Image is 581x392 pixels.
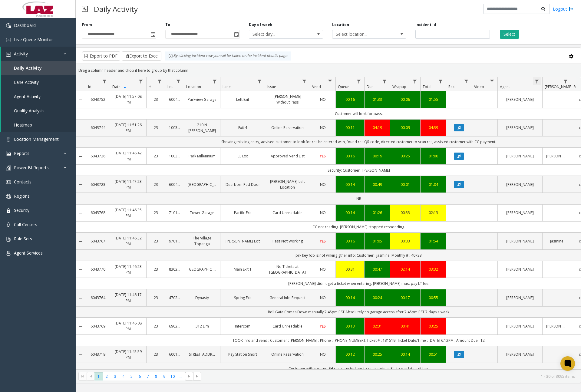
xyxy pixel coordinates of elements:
span: Total [423,84,431,89]
span: Agent Activity [14,94,41,99]
span: Issue [267,84,276,89]
a: [DATE] 11:57:08 PM [114,94,143,105]
span: Dur [367,84,373,89]
div: 00:33 [394,238,417,244]
a: Id Filter Menu [101,77,109,85]
a: Logout [553,6,573,12]
a: 6043767 [89,238,106,244]
a: 01:04 [424,182,442,187]
a: Activity [1,47,76,61]
span: Date [112,84,120,89]
a: [PERSON_NAME] Exit [224,238,261,244]
div: 00:06 [394,97,417,102]
a: NO [314,351,332,357]
a: 01:00 [424,153,442,159]
a: [DATE] 11:46:08 PM [114,320,143,332]
a: Online Reservation [269,351,306,357]
a: Heatmap [1,118,76,132]
a: Online Reservation [269,125,306,130]
span: NO [320,267,326,272]
span: Id [88,84,91,89]
div: 00:16 [339,97,361,102]
button: Export to PDF [82,51,120,61]
a: 210 N [PERSON_NAME] [188,122,216,133]
label: Location [332,22,349,28]
a: [PERSON_NAME] [501,125,539,130]
a: Exit 4 [224,125,261,130]
a: [PERSON_NAME] [501,210,539,216]
span: Lane [223,84,231,89]
img: 'icon' [6,38,11,42]
a: General Info Request [269,295,306,301]
div: 00:24 [368,295,386,301]
span: Page 4 [119,372,127,380]
img: 'icon' [6,222,11,227]
a: [GEOGRAPHIC_DATA] [188,182,216,187]
a: Wrapup Filter Menu [411,77,419,85]
div: 00:55 [424,295,442,301]
a: 600125 [169,351,180,357]
div: 00:41 [394,323,417,329]
a: Lane Filter Menu [256,77,264,85]
a: 470231 [169,295,180,301]
span: Regions [14,193,30,199]
a: 03:32 [424,266,442,272]
a: Pacific Exit [224,210,261,216]
a: 6043723 [89,182,106,187]
a: 02:13 [424,210,442,216]
a: 00:17 [394,295,417,301]
a: 00:16 [339,238,361,244]
div: Drag a column header and drop it here to group by that column [76,65,581,76]
a: Dur Filter Menu [381,77,389,85]
a: 6043770 [89,266,106,272]
span: H [149,84,151,89]
a: 01:33 [368,97,386,102]
img: 'icon' [6,237,11,242]
div: 01:55 [424,97,442,102]
a: Collapse Details [76,352,86,357]
span: Page 7 [144,372,152,380]
span: Security [14,207,29,213]
div: 00:14 [339,182,361,187]
a: Tower Garage [188,210,216,216]
a: [DATE] 11:45:59 PM [114,349,143,360]
a: [PERSON_NAME] [501,97,539,102]
a: Approved Vend List [269,153,306,159]
span: Agent Services [14,250,43,256]
a: 01:26 [368,210,386,216]
span: Page 10 [169,372,177,380]
a: 00:13 [339,323,361,329]
a: NO [314,266,332,272]
a: [PERSON_NAME] [501,153,539,159]
a: Dynasty [188,295,216,301]
a: YES [314,323,332,329]
a: [PERSON_NAME] [501,266,539,272]
a: [DATE] 11:51:26 PM [114,122,143,133]
img: 'icon' [6,52,11,57]
span: Wrapup [392,84,406,89]
a: 23 [150,266,161,272]
div: 04:39 [424,125,442,130]
span: YES [320,153,326,159]
span: Page 9 [160,372,168,380]
a: Collapse Details [76,324,86,329]
a: 00:14 [339,295,361,301]
a: Collapse Details [76,126,86,130]
span: NO [320,125,326,130]
label: Day of week [249,22,272,28]
a: [PERSON_NAME] [501,238,539,244]
a: Intercom [224,323,261,329]
a: Date Filter Menu [137,77,145,85]
a: 01:54 [424,238,442,244]
div: 00:49 [368,182,386,187]
a: Lot Filter Menu [174,77,183,85]
a: Total Filter Menu [437,77,445,85]
a: 00:31 [339,266,361,272]
a: [PERSON_NAME] [501,182,539,187]
a: Park Millennium [188,153,216,159]
a: 00:14 [394,351,417,357]
span: NO [320,210,326,215]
